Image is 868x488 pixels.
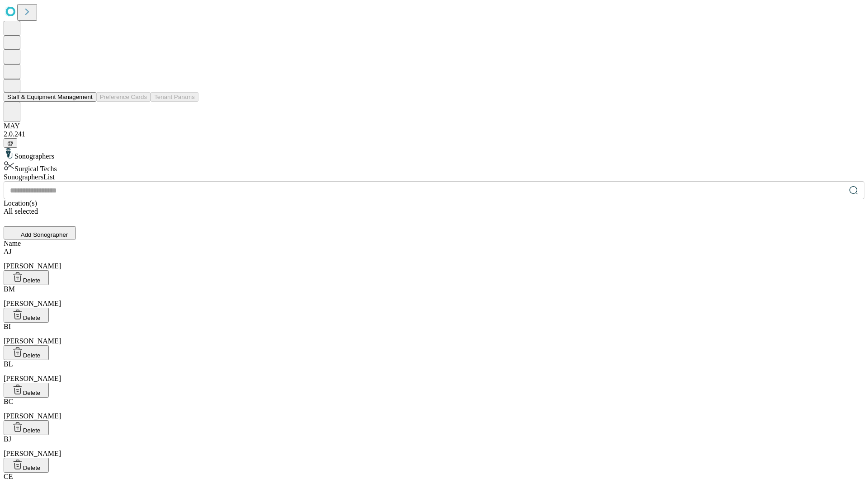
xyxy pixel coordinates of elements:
[21,231,68,238] span: Add Sonographer
[4,160,864,173] div: Surgical Techs
[4,308,49,323] button: Delete
[4,173,864,181] div: Sonographers List
[4,138,17,148] button: @
[4,323,864,345] div: [PERSON_NAME]
[4,199,37,207] span: Location(s)
[4,285,864,308] div: [PERSON_NAME]
[4,130,864,138] div: 2.0.241
[4,239,864,248] div: Name
[4,248,12,255] span: AJ
[4,270,49,285] button: Delete
[4,285,15,293] span: BM
[4,345,49,360] button: Delete
[4,383,49,398] button: Delete
[23,389,41,396] span: Delete
[23,277,41,284] span: Delete
[96,92,151,102] button: Preference Cards
[4,248,864,270] div: [PERSON_NAME]
[4,226,76,239] button: Add Sonographer
[4,207,864,216] div: All selected
[23,314,41,321] span: Delete
[4,148,864,160] div: Sonographers
[23,465,41,471] span: Delete
[4,435,11,443] span: BJ
[4,360,864,383] div: [PERSON_NAME]
[23,352,41,359] span: Delete
[4,435,864,458] div: [PERSON_NAME]
[4,323,11,330] span: BI
[4,398,13,405] span: BC
[7,140,14,146] span: @
[151,92,198,102] button: Tenant Params
[4,122,864,130] div: MAY
[4,473,13,480] span: CE
[4,360,13,368] span: BL
[4,458,49,473] button: Delete
[4,92,96,102] button: Staff & Equipment Management
[4,420,49,435] button: Delete
[4,398,864,420] div: [PERSON_NAME]
[23,427,41,434] span: Delete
